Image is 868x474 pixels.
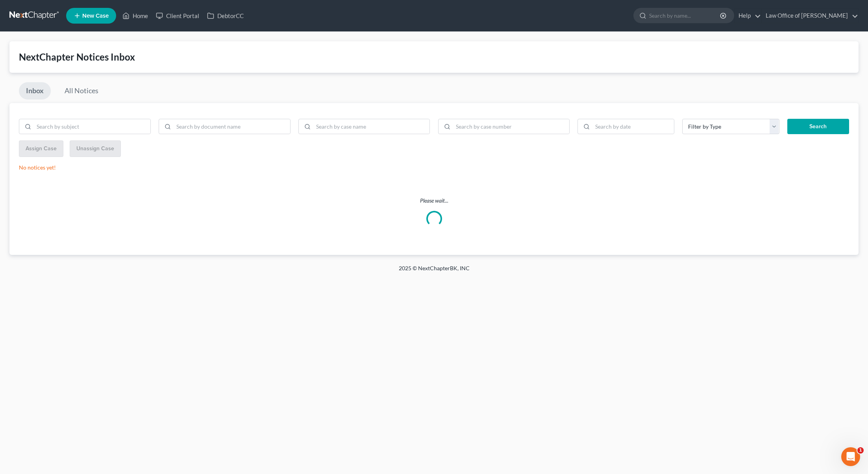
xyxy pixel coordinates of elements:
span: 1 [857,447,864,454]
div: 2025 © NextChapterBK, INC [210,264,659,278]
input: Search by name... [649,8,721,23]
input: Search by case number [453,119,570,134]
a: All Notices [57,82,105,100]
a: Inbox [19,82,51,100]
input: Search by date [592,119,674,134]
a: Help [735,9,761,23]
button: Search [787,119,849,135]
a: Client Portal [152,9,203,23]
iframe: Intercom live chat [841,447,860,466]
input: Search by case name [313,119,430,134]
span: New Case [82,13,109,19]
p: Please wait... [19,197,849,205]
input: Search by subject [34,119,150,134]
p: No notices yet! [19,164,849,172]
div: NextChapter Notices Inbox [19,51,849,63]
a: Law Office of [PERSON_NAME] [762,9,858,23]
input: Search by document name [174,119,290,134]
a: DebtorCC [203,9,248,23]
a: Home [118,9,152,23]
